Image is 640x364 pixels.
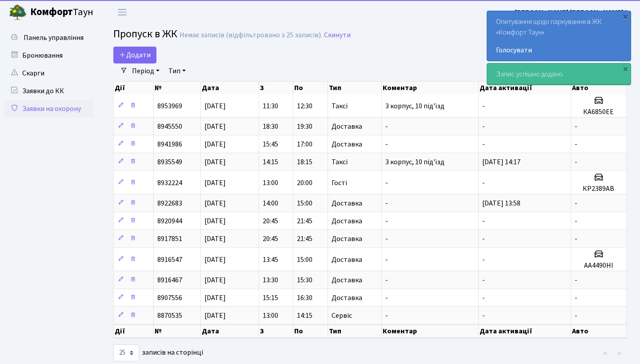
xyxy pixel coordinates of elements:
span: 3 корпус, 10 під'їзд [385,157,444,167]
span: 8941986 [157,139,182,149]
span: Таксі [332,158,348,166]
a: Голосувати [496,45,622,55]
span: 20:45 [263,234,278,244]
span: Доставка [332,294,362,301]
span: 16:30 [297,293,312,303]
span: 8953969 [157,101,182,111]
span: 11:30 [263,101,278,111]
span: - [385,122,388,131]
span: Панель управління [24,33,84,43]
span: 18:30 [263,122,278,131]
span: 13:30 [263,275,278,285]
span: 8916547 [157,255,182,265]
span: 14:00 [263,198,278,208]
h5: КА6850ЕЕ [575,108,623,116]
span: [DATE] [204,139,226,149]
span: 8920944 [157,216,182,226]
a: Скарги [4,64,93,82]
div: Немає записів (відфільтровано з 25 записів). [180,31,322,40]
span: Доставка [332,141,362,148]
span: [DATE] 13:58 [482,198,520,208]
img: logo.png [9,4,27,21]
span: [DATE] [204,311,226,320]
span: [DATE] [204,157,226,167]
span: - [482,234,485,244]
th: Дата активації [479,82,571,94]
a: Тип [165,63,189,79]
span: - [482,255,485,265]
b: Комфорт [30,5,73,19]
span: - [575,198,577,208]
span: - [385,198,388,208]
th: По [293,82,328,94]
button: Переключити навігацію [111,5,133,20]
span: - [385,216,388,226]
span: 21:45 [297,234,312,244]
span: - [385,311,388,320]
span: - [482,216,485,226]
a: Бронювання [4,47,93,64]
span: Таксі [332,103,348,110]
span: - [575,139,577,149]
span: 19:30 [297,122,312,131]
span: Пропуск в ЖК [113,26,177,42]
span: - [575,122,577,131]
span: 14:15 [263,157,278,167]
span: 14:15 [297,311,312,320]
span: Додати [119,50,151,60]
select: записів на сторінці [113,344,139,361]
span: 21:45 [297,216,312,226]
a: [PERSON_NAME] [PERSON_NAME] І. [515,7,629,18]
th: Дата [201,82,259,94]
th: По [293,324,328,338]
span: 15:15 [263,293,278,303]
span: - [385,234,388,244]
span: - [385,178,388,188]
span: 8916467 [157,275,182,285]
span: - [575,275,577,285]
span: 17:00 [297,139,312,149]
span: 20:00 [297,178,312,188]
span: [DATE] [204,255,226,265]
span: [DATE] 14:17 [482,157,520,167]
span: - [575,234,577,244]
label: записів на сторінці [113,344,203,361]
div: Запис успішно додано. [487,63,631,85]
span: 8935549 [157,157,182,167]
span: 8932224 [157,178,182,188]
span: - [385,275,388,285]
span: 3 корпус, 10 під'їзд [385,101,444,111]
h5: КР2389АВ [575,185,623,193]
span: - [482,122,485,131]
span: Доставка [332,235,362,242]
span: [DATE] [204,178,226,188]
span: Доставка [332,200,362,207]
span: - [482,139,485,149]
span: 15:45 [263,139,278,149]
a: Заявки на охорону [4,100,93,118]
span: 13:00 [263,311,278,320]
div: × [621,12,630,21]
span: 8907556 [157,293,182,303]
span: 13:00 [263,178,278,188]
a: Додати [113,47,156,63]
th: Дата активації [479,324,571,338]
span: 18:15 [297,157,312,167]
a: Скинути [324,31,351,40]
span: Доставка [332,123,362,130]
span: - [575,216,577,226]
span: 8945550 [157,122,182,131]
th: Коментар [382,324,479,338]
span: 20:45 [263,216,278,226]
span: [DATE] [204,122,226,131]
span: 15:00 [297,255,312,265]
span: [DATE] [204,198,226,208]
span: - [575,293,577,303]
span: [DATE] [204,216,226,226]
th: Дата [201,324,259,338]
span: - [575,157,577,167]
span: [DATE] [204,293,226,303]
th: З [259,324,294,338]
span: [DATE] [204,275,226,285]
